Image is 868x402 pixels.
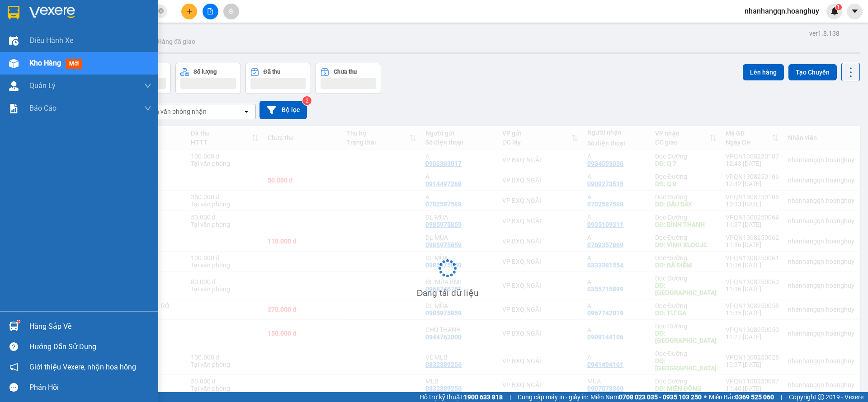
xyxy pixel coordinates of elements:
[464,393,503,401] strong: 1900 633 818
[9,59,19,68] img: warehouse-icon
[735,393,774,401] strong: 0369 525 060
[144,107,207,116] div: Chọn văn phòng nhận
[158,8,164,14] span: close-circle
[29,59,61,67] span: Kho hàng
[175,63,241,94] button: Số lượng
[619,393,702,401] strong: 0708 023 035 - 0935 103 250
[29,35,73,46] span: Điều hành xe
[259,101,307,119] button: Bộ lọc
[29,320,151,333] div: Hàng sắp về
[29,381,151,394] div: Phản hồi
[228,8,234,14] span: aim
[847,4,863,19] button: caret-down
[316,63,381,94] button: Chưa thu
[9,81,19,91] img: warehouse-icon
[223,4,239,19] button: aim
[9,383,18,392] span: message
[158,7,164,16] span: close-circle
[186,8,193,14] span: plus
[518,392,588,402] span: Cung cấp máy in - giấy in:
[66,59,82,69] span: mới
[743,64,784,80] button: Lên hàng
[8,6,19,19] img: logo-vxr
[181,4,197,19] button: plus
[837,4,840,10] span: 1
[737,5,826,17] span: nhanhangqn.hoanghuy
[207,8,213,14] span: file-add
[709,392,774,402] span: Miền Bắc
[150,31,203,52] button: Hàng đã giao
[781,392,782,402] span: |
[809,28,840,38] div: ver 1.8.138
[245,63,311,94] button: Đã thu
[830,7,839,15] img: icon-new-feature
[704,395,707,399] span: ⚪️
[509,392,511,402] span: |
[264,69,280,75] div: Đã thu
[788,64,837,80] button: Tạo Chuyến
[302,96,311,105] sup: 2
[9,36,19,46] img: warehouse-icon
[29,103,57,114] span: Báo cáo
[203,4,218,19] button: file-add
[818,394,824,400] span: copyright
[9,322,19,331] img: warehouse-icon
[29,340,151,354] div: Hướng dẫn sử dụng
[851,7,859,15] span: caret-down
[334,69,357,75] div: Chưa thu
[9,363,18,371] span: notification
[29,361,136,373] span: Giới thiệu Vexere, nhận hoa hồng
[590,392,702,402] span: Miền Nam
[29,80,56,91] span: Quản Lý
[420,392,503,402] span: Hỗ trợ kỹ thuật:
[835,4,842,10] sup: 1
[9,104,19,113] img: solution-icon
[243,108,250,115] svg: open
[17,320,20,323] sup: 1
[144,82,151,89] span: down
[193,69,217,75] div: Số lượng
[144,105,151,112] span: down
[417,286,479,300] div: Đang tải dữ liệu
[9,342,18,351] span: question-circle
